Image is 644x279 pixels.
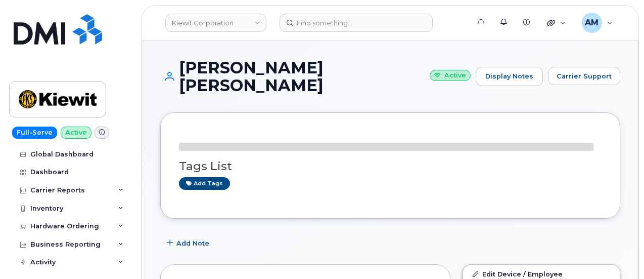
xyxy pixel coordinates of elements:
button: Add Note [160,234,218,252]
span: Add Note [176,238,209,248]
span: Carrier Support [557,71,612,81]
a: Add tags [179,177,230,190]
h3: Tags List [179,160,602,173]
a: Display Notes [476,67,543,86]
small: Active [430,70,471,82]
button: Carrier Support [548,67,620,85]
h1: [PERSON_NAME] [PERSON_NAME] [160,59,471,94]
